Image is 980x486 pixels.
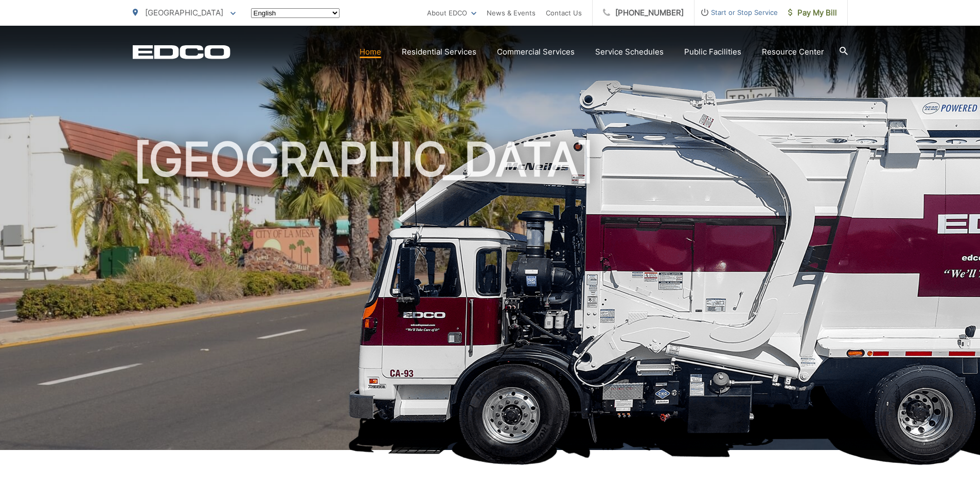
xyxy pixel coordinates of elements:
select: Select a language [251,8,340,18]
a: Home [360,46,381,58]
span: Pay My Bill [788,7,837,19]
a: About EDCO [427,7,476,19]
a: Public Facilities [684,46,741,58]
a: Service Schedules [595,46,664,58]
a: EDCD logo. Return to the homepage. [133,45,230,59]
a: News & Events [487,7,536,19]
a: Residential Services [402,46,476,58]
a: Commercial Services [497,46,575,58]
a: Contact Us [546,7,582,19]
span: [GEOGRAPHIC_DATA] [145,8,223,17]
a: Resource Center [762,46,824,58]
h1: [GEOGRAPHIC_DATA] [133,134,848,459]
